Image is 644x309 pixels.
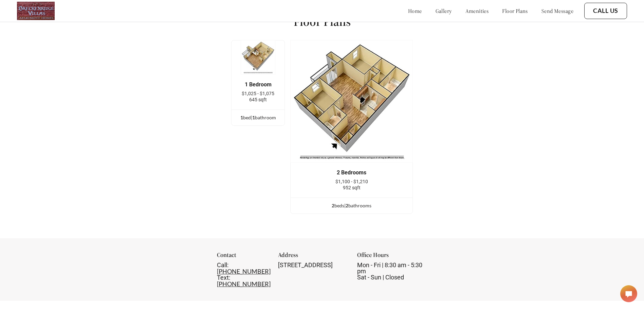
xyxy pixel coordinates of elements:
div: bed | bathroom [232,114,284,121]
h1: Floor Plans [294,14,351,29]
a: send message [541,7,573,14]
span: 2 [346,203,348,208]
a: gallery [436,7,452,14]
span: Call: [217,261,228,269]
div: 1 Bedroom [242,82,274,88]
button: Call Us [584,3,627,19]
span: 645 sqft [249,97,267,102]
span: 1 [240,115,243,120]
a: amenities [465,7,489,14]
div: Address [278,252,348,262]
span: Text: [217,274,230,281]
div: 2 Bedrooms [301,170,402,176]
span: 2 [332,203,334,208]
img: logo.png [17,2,55,20]
a: home [408,7,422,14]
div: Office Hours [357,252,427,262]
span: 1 [252,115,255,120]
div: Contact [217,252,270,262]
div: bed s | bathroom s [291,202,412,209]
a: [PHONE_NUMBER] [217,280,271,288]
div: Mon - Fri | 8:30 am - 5:30 pm [357,262,427,280]
span: Sat - Sun | Closed [357,274,404,281]
a: floor plans [502,7,528,14]
img: example [290,40,413,163]
div: [STREET_ADDRESS] [278,262,348,268]
span: 952 sqft [343,185,361,190]
span: $1,100 - $1,210 [335,179,368,184]
span: $1,025 - $1,075 [242,91,274,96]
a: Call Us [593,7,618,15]
img: example [241,40,275,75]
a: [PHONE_NUMBER] [217,268,271,275]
